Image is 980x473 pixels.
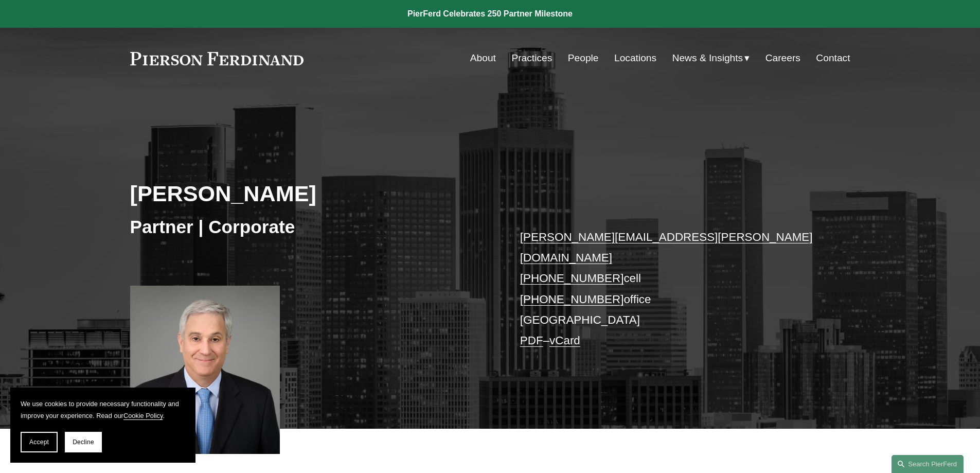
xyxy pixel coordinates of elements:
[520,231,813,264] a: [PERSON_NAME][EMAIL_ADDRESS][PERSON_NAME][DOMAIN_NAME]
[568,48,599,68] a: People
[549,334,580,347] a: vCard
[470,48,496,68] a: About
[520,334,543,347] a: PDF
[65,432,102,452] button: Decline
[73,439,94,446] span: Decline
[765,48,800,68] a: Careers
[130,216,490,238] h3: Partner | Corporate
[520,272,624,285] a: [PHONE_NUMBER]
[672,48,750,68] a: folder dropdown
[29,439,49,446] span: Accept
[816,48,850,68] a: Contact
[511,48,552,68] a: Practices
[672,49,743,67] span: News & Insights
[614,48,656,68] a: Locations
[10,388,195,463] section: Cookie banner
[21,432,58,452] button: Accept
[892,455,964,473] a: Search this site
[130,180,490,207] h2: [PERSON_NAME]
[520,293,624,306] a: [PHONE_NUMBER]
[123,412,163,419] a: Cookie Policy
[21,398,185,422] p: We use cookies to provide necessary functionality and improve your experience. Read our .
[520,227,820,352] p: cell office [GEOGRAPHIC_DATA] –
